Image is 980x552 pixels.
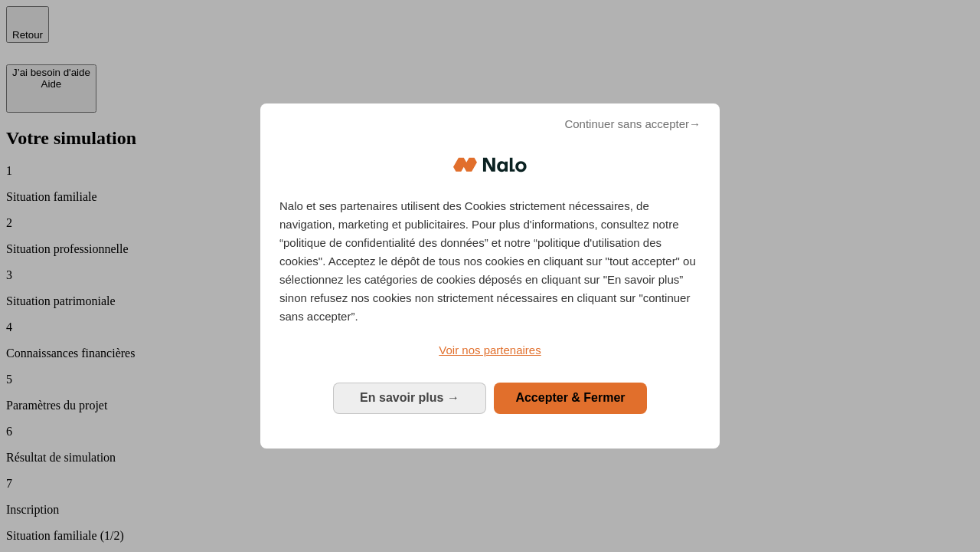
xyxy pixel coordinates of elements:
[439,343,541,356] span: Voir nos partenaires
[333,383,486,413] button: En savoir plus: Configurer vos consentements
[453,142,527,188] img: Logo
[260,103,720,448] div: Bienvenue chez Nalo Gestion du consentement
[360,391,459,404] span: En savoir plus →
[564,115,701,133] span: Continuer sans accepter→
[279,341,701,360] a: Voir nos partenaires
[494,383,647,413] button: Accepter & Fermer: Accepter notre traitement des données et fermer
[515,391,625,404] span: Accepter & Fermer
[279,197,701,326] p: Nalo et ses partenaires utilisent des Cookies strictement nécessaires, de navigation, marketing e...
